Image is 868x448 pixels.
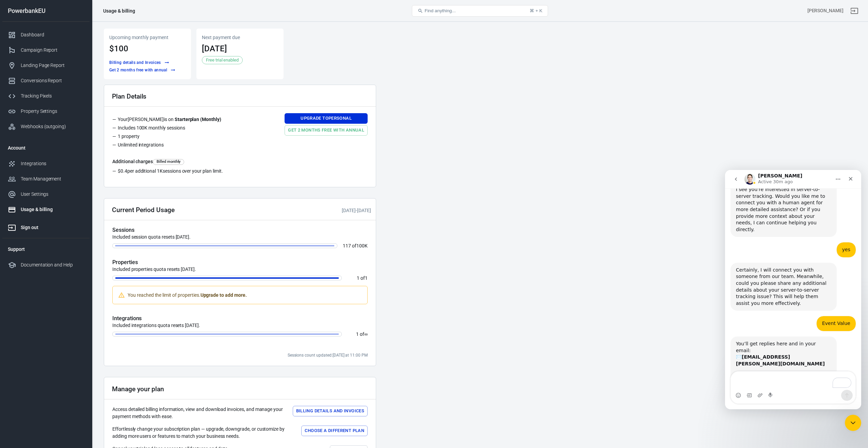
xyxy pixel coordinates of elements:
p: Next payment due [202,34,278,41]
div: Sign out [21,224,84,231]
div: ⌘ + K [530,8,542,13]
p: of [343,243,368,248]
li: Account [2,140,90,156]
span: Sessions count updated: [288,353,368,358]
div: Usage & billing [103,7,135,14]
li: per additional sessions over your plan limit. [112,168,368,176]
div: User Settings [21,191,84,198]
a: Tracking Pixels [2,88,90,104]
span: 1K [157,168,163,174]
a: Get 2 months free with annual [108,67,177,74]
div: PowerbankEU [2,8,90,14]
a: Sign out [2,217,90,235]
iframe: To enrich screen reader interactions, please activate Accessibility in Grammarly extension settings [725,170,861,409]
strong: Upgrade to add more. [200,292,247,298]
p: of [347,276,368,280]
div: Property Settings [21,108,84,115]
iframe: Intercom live chat [845,415,861,431]
h5: Integrations [112,315,368,322]
div: You reached the limit of properties. [125,289,250,301]
span: Find anything... [424,8,455,13]
div: Integrations [21,160,84,167]
button: Find anything...⌘ + K [412,5,548,17]
div: Tracking Pixels [21,92,84,100]
time: 2025-10-06T22:05:11+02:00 [202,44,227,53]
li: Unlimited integrations [112,141,227,150]
div: Webhooks (outgoing) [21,123,84,130]
span: $100 [109,44,128,53]
span: 1 [365,275,368,281]
p: of [347,332,368,337]
a: Webhooks (outgoing) [2,119,90,134]
a: Conversions Report [2,73,90,88]
time: 2025-10-06T22:05:11+02:00 [357,208,371,213]
button: Choose a different plan [301,426,368,436]
p: Included session quota resets [DATE]. [112,234,368,241]
a: Usage & billing [2,202,90,217]
span: 1 [356,331,359,337]
span: - [342,208,371,213]
div: Conversions Report [21,77,84,84]
time: 2025-09-22T14:34:51+02:00 [342,208,356,213]
span: 1 [357,275,359,281]
a: Upgrade toPersonal [285,113,368,124]
div: Landing Page Report [21,62,84,69]
p: Access detailed billing information, view and download invoices, and manage your payment methods ... [112,406,287,420]
p: Included integrations quota resets [DATE]. [112,322,368,329]
a: Landing Page Report [2,58,90,73]
h6: Additional charges [112,158,368,165]
li: Includes 100K monthly sessions [112,124,227,133]
button: Billing details and Invoices [108,59,171,66]
p: Effortlessly change your subscription plan — upgrade, downgrade, or customize by adding more user... [112,426,296,440]
span: 100K [356,243,368,248]
p: Included properties quota resets [DATE]. [112,266,368,273]
a: Campaign Report [2,42,90,58]
a: Team Management [2,171,90,187]
li: 1 property [112,133,227,141]
div: Dashboard [21,31,84,38]
h5: Sessions [112,227,368,234]
div: Account id: euM9DEON [807,7,843,14]
span: Free trial enabled [204,57,241,64]
a: Integrations [2,156,90,171]
p: Upcoming monthly payment [109,34,186,41]
span: ∞ [364,331,368,337]
a: Sign out [846,3,863,19]
a: Property Settings [2,104,90,119]
button: Billing details and Invoices [293,406,368,416]
time: 2025-09-23T23:00:00+02:00 [333,353,368,358]
a: Get 2 months free with annual [285,125,368,136]
h2: Current Period Usage [112,206,175,213]
h2: Manage your plan [112,385,164,393]
a: Dashboard [2,27,90,42]
span: $0.4 [118,168,127,174]
li: Support [2,241,90,257]
a: User Settings [2,187,90,202]
h2: Plan Details [112,93,146,100]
